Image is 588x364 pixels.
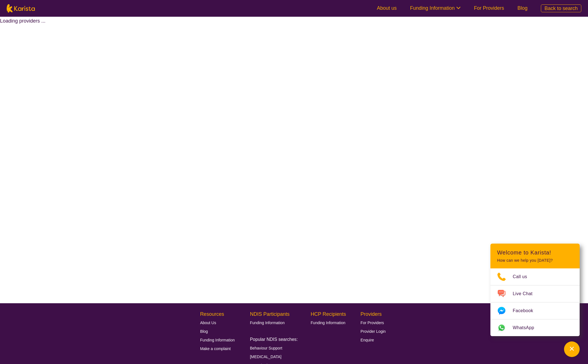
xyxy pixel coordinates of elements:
[490,244,580,336] div: Channel Menu
[564,341,580,357] button: Channel Menu
[360,321,384,325] span: For Providers
[311,321,345,325] span: Funding Information
[200,344,235,353] a: Make a complaint
[513,324,541,332] span: WhatsApp
[200,311,224,317] b: Resources
[200,329,208,334] span: Blog
[360,329,386,334] span: Provider Login
[250,355,281,359] span: [MEDICAL_DATA]
[200,346,231,351] span: Make a complaint
[410,5,461,11] a: Funding Information
[200,318,235,327] a: About Us
[311,311,346,317] b: HCP Recipients
[200,327,235,336] a: Blog
[377,5,397,11] a: About us
[311,318,345,327] a: Funding Information
[490,268,580,336] ul: Choose channel
[513,290,539,298] span: Live Chat
[541,4,581,12] a: Back to search
[200,336,235,344] a: Funding Information
[200,338,235,342] span: Funding Information
[360,327,386,336] a: Provider Login
[517,5,527,11] a: Blog
[250,318,296,327] a: Funding Information
[490,319,580,336] a: Web link opens in a new tab.
[360,336,386,344] a: Enquire
[497,249,573,256] h2: Welcome to Karista!
[250,344,296,352] a: Behaviour Support
[200,321,216,325] span: About Us
[474,5,504,11] a: For Providers
[497,258,573,263] p: How can we help you [DATE]?
[250,337,298,342] b: Popular NDIS searches:
[513,273,534,281] span: Call us
[360,338,374,342] span: Enquire
[513,307,540,315] span: Facebook
[7,4,35,13] img: Karista logo
[250,346,282,350] span: Behaviour Support
[360,318,386,327] a: For Providers
[360,311,382,317] b: Providers
[250,311,289,317] b: NDIS Participants
[250,321,285,325] span: Funding Information
[250,352,296,361] a: [MEDICAL_DATA]
[545,6,578,11] span: Back to search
